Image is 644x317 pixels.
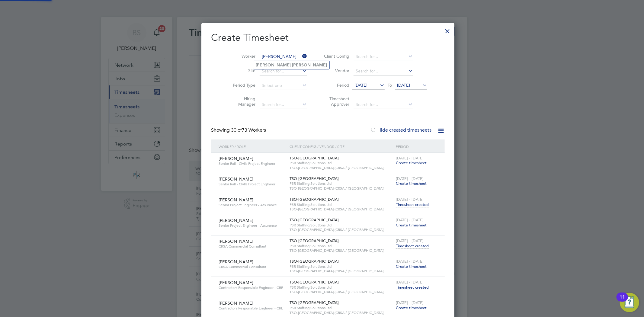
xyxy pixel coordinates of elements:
span: TSO-[GEOGRAPHIC_DATA] (CRSA / [GEOGRAPHIC_DATA]) [290,207,393,212]
span: TSO-[GEOGRAPHIC_DATA] [290,300,339,305]
span: TSO-[GEOGRAPHIC_DATA] (CRSA / [GEOGRAPHIC_DATA]) [290,227,393,232]
span: Timesheet created [396,285,429,290]
button: Open Resource Center, 11 new notifications [620,293,639,312]
span: Senior Project Engineer - Assurance [219,223,285,228]
span: 73 Workers [231,127,266,133]
span: CRSA Commercial Consultant [219,244,285,249]
span: TSO-[GEOGRAPHIC_DATA] [290,176,339,181]
span: PSR Staffing Solutions Ltd [290,223,393,228]
span: Senior Rail - Civils Project Engineer [219,182,285,187]
span: [PERSON_NAME] [219,156,253,161]
span: TSO-[GEOGRAPHIC_DATA] [290,155,339,161]
span: [DATE] - [DATE] [396,217,424,223]
label: Timesheet Approver [322,96,349,107]
span: Timesheet created [396,243,429,249]
span: TSO-[GEOGRAPHIC_DATA] (CRSA / [GEOGRAPHIC_DATA]) [290,165,393,170]
input: Select one [260,82,307,90]
span: CRSA Commercial Consultant [219,264,285,269]
span: Create timesheet [396,264,427,269]
span: [DATE] - [DATE] [396,280,424,285]
h2: Create Timesheet [211,31,445,44]
input: Search for... [354,101,413,109]
span: [PERSON_NAME] [219,280,253,285]
span: Contractors Responsible Engineer - CRE [219,285,285,290]
input: Search for... [260,53,307,61]
div: Client Config / Vendor / Site [288,139,394,153]
b: [PERSON_NAME] [292,62,327,68]
label: Hiring Manager [228,96,255,107]
span: Create timesheet [396,160,427,165]
div: Period [394,139,439,153]
span: TSO-[GEOGRAPHIC_DATA] (CRSA / [GEOGRAPHIC_DATA]) [290,310,393,315]
span: PSR Staffing Solutions Ltd [290,264,393,269]
span: [DATE] - [DATE] [396,238,424,243]
span: Create timesheet [396,305,427,310]
span: TSO-[GEOGRAPHIC_DATA] [290,238,339,243]
label: Site [228,68,255,73]
span: To [386,81,394,89]
label: Period Type [228,82,255,88]
input: Search for... [260,67,307,75]
span: TSO-[GEOGRAPHIC_DATA] [290,197,339,202]
span: [PERSON_NAME] [219,300,253,306]
span: TSO-[GEOGRAPHIC_DATA] (CRSA / [GEOGRAPHIC_DATA]) [290,269,393,274]
span: Senior Rail - Civils Project Engineer [219,161,285,166]
span: PSR Staffing Solutions Ltd [290,244,393,248]
span: PSR Staffing Solutions Ltd [290,202,393,207]
span: TSO-[GEOGRAPHIC_DATA] [290,217,339,223]
label: Vendor [322,68,349,73]
label: Client Config [322,53,349,59]
input: Search for... [354,67,413,75]
span: [PERSON_NAME] [219,197,253,203]
input: Search for... [260,101,307,109]
div: 11 [620,297,625,305]
span: [DATE] - [DATE] [396,300,424,305]
span: TSO-[GEOGRAPHIC_DATA] (CRSA / [GEOGRAPHIC_DATA]) [290,248,393,253]
span: PSR Staffing Solutions Ltd [290,181,393,186]
span: [PERSON_NAME] [219,239,253,244]
span: PSR Staffing Solutions Ltd [290,285,393,290]
span: [PERSON_NAME] [219,259,253,264]
input: Search for... [354,53,413,61]
span: [DATE] - [DATE] [396,176,424,181]
label: Worker [228,53,255,59]
span: TSO-[GEOGRAPHIC_DATA] [290,280,339,285]
span: PSR Staffing Solutions Ltd [290,306,393,310]
span: [DATE] [397,82,410,88]
span: [DATE] - [DATE] [396,197,424,202]
span: [PERSON_NAME] [219,218,253,223]
span: [DATE] - [DATE] [396,155,424,161]
span: Create timesheet [396,181,427,186]
span: TSO-[GEOGRAPHIC_DATA] [290,259,339,264]
span: [DATE] - [DATE] [396,259,424,264]
label: Hide created timesheets [370,127,431,133]
span: Create timesheet [396,223,427,228]
span: 30 of [231,127,242,133]
div: Showing [211,127,267,133]
span: PSR Staffing Solutions Ltd [290,161,393,165]
span: Contractors Responsible Engineer - CRE [219,306,285,311]
label: Period [322,82,349,88]
span: Timesheet created [396,202,429,207]
span: [DATE] [354,82,367,88]
span: TSO-[GEOGRAPHIC_DATA] (CRSA / [GEOGRAPHIC_DATA]) [290,290,393,294]
b: [PERSON_NAME] [256,62,291,68]
div: Worker / Role [217,139,288,153]
span: [PERSON_NAME] [219,176,253,182]
span: Senior Project Engineer - Assurance [219,203,285,207]
span: TSO-[GEOGRAPHIC_DATA] (CRSA / [GEOGRAPHIC_DATA]) [290,186,393,191]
